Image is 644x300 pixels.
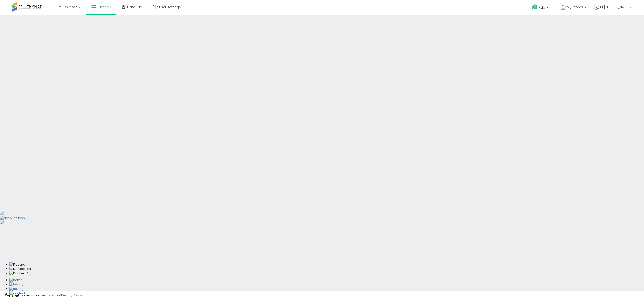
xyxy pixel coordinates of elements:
img: Contact [9,291,25,296]
i: Get Help [532,4,538,10]
img: Settings [9,287,25,291]
img: Floating [9,262,25,267]
img: History [9,282,23,287]
span: Listings [99,5,111,9]
a: Hi [PERSON_NAME] [594,5,632,15]
span: My Stores [567,5,583,9]
a: Help [528,1,553,15]
img: Docked Right [9,271,34,276]
img: Docked Left [9,267,31,271]
img: Home [9,278,22,283]
span: DataHub [127,5,142,9]
span: Overview [65,5,80,9]
span: Help [539,5,545,9]
span: Hi [PERSON_NAME] [600,5,628,9]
